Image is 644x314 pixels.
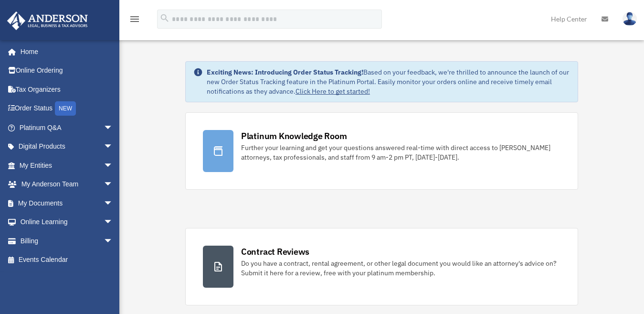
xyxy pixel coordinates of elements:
div: Do you have a contract, rental agreement, or other legal document you would like an attorney's ad... [241,259,560,278]
a: My Documentsarrow_drop_down [7,194,127,213]
a: Platinum Knowledge Room Further your learning and get your questions answered real-time with dire... [185,112,578,190]
a: Tax Organizers [7,80,127,99]
div: Based on your feedback, we're thrilled to announce the launch of our new Order Status Tracking fe... [207,67,570,96]
span: arrow_drop_down [104,175,123,195]
a: Home [7,42,123,61]
a: Platinum Q&Aarrow_drop_down [7,118,127,137]
div: Contract Reviews [241,246,309,258]
span: arrow_drop_down [104,194,123,213]
span: arrow_drop_down [104,231,123,251]
span: arrow_drop_down [104,118,123,138]
a: Contract Reviews Do you have a contract, rental agreement, or other legal document you would like... [185,228,578,305]
img: User Pic [623,12,637,26]
a: Digital Productsarrow_drop_down [7,137,127,156]
a: Billingarrow_drop_down [7,231,127,250]
a: menu [129,17,140,25]
strong: Exciting News: Introducing Order Status Tracking! [207,68,363,76]
a: My Anderson Teamarrow_drop_down [7,175,127,194]
span: arrow_drop_down [104,137,123,157]
div: Further your learning and get your questions answered real-time with direct access to [PERSON_NAM... [241,143,560,162]
a: Click Here to get started! [296,87,370,96]
span: arrow_drop_down [104,213,123,232]
a: My Entitiesarrow_drop_down [7,156,127,175]
span: arrow_drop_down [104,156,123,175]
a: Events Calendar [7,250,127,270]
div: Platinum Knowledge Room [241,130,347,142]
a: Order StatusNEW [7,99,127,119]
img: Anderson Advisors Platinum Portal [4,11,91,30]
a: Online Learningarrow_drop_down [7,213,127,232]
i: menu [129,13,140,25]
a: Online Ordering [7,61,127,80]
div: NEW [55,101,76,116]
i: search [159,13,170,23]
